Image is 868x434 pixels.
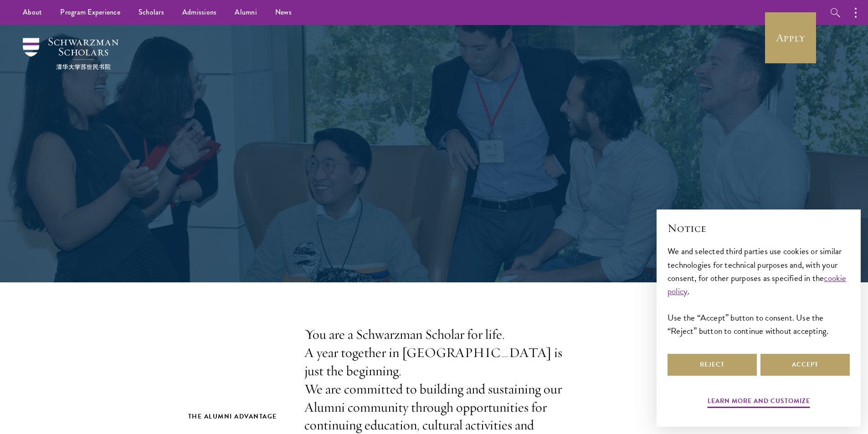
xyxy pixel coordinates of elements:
[708,395,810,409] button: Learn more and customize
[668,245,850,337] div: We and selected third parties use cookies or similar technologies for technical purposes and, wit...
[668,271,847,298] a: cookie policy
[760,354,850,376] button: Accept
[188,411,286,422] h2: The Alumni Advantage
[23,38,118,70] img: Schwarzman Scholars
[668,220,850,236] h2: Notice
[765,12,816,63] a: Apply
[668,354,757,376] button: Reject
